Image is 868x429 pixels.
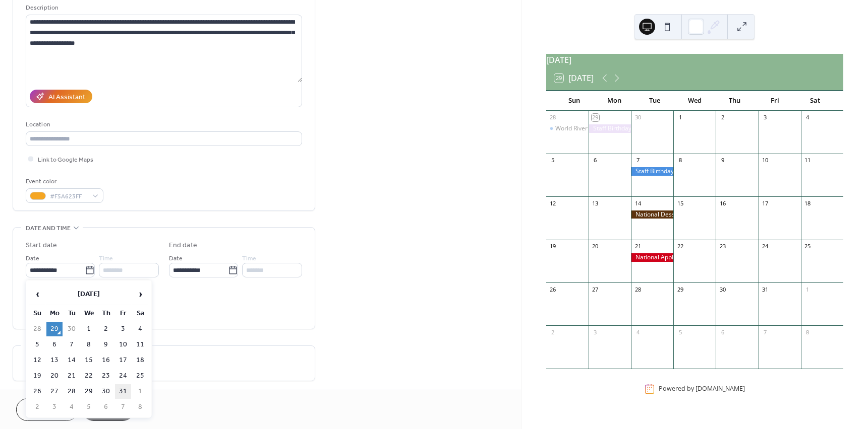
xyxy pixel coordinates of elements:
td: 2 [29,400,45,414]
td: 31 [115,384,131,399]
button: 29[DATE] [551,71,597,85]
td: 1 [132,384,148,399]
th: Sa [132,306,148,321]
button: AI Assistant [30,90,92,103]
td: 29 [81,384,97,399]
div: 25 [804,243,812,250]
span: Date [26,253,39,264]
th: Su [29,306,45,321]
div: 16 [719,199,726,207]
td: 9 [98,337,114,352]
td: 12 [29,353,45,368]
span: Link to Google Maps [38,155,93,165]
div: AI Assistant [48,92,85,103]
div: 27 [592,285,599,293]
div: 30 [634,114,642,121]
div: 1 [804,285,812,293]
div: World River Day [555,124,600,133]
th: Mo [46,306,63,321]
div: 23 [719,243,726,250]
div: 19 [549,243,557,250]
div: 12 [549,199,557,207]
td: 1 [81,322,97,336]
th: We [81,306,97,321]
div: Fri [755,91,795,111]
button: Cancel [16,398,78,421]
td: 25 [132,369,148,383]
td: 3 [115,322,131,336]
div: 4 [634,328,642,336]
div: 8 [676,157,684,164]
td: 6 [46,337,63,352]
div: 11 [804,157,812,164]
a: [DOMAIN_NAME] [696,385,745,393]
div: 5 [549,157,557,164]
td: 20 [46,369,63,383]
td: 24 [115,369,131,383]
span: › [133,284,148,304]
td: 14 [64,353,80,368]
div: 28 [634,285,642,293]
div: 2 [719,114,726,121]
div: Sun [554,91,595,111]
div: 6 [719,328,726,336]
td: 15 [81,353,97,368]
div: 29 [676,285,684,293]
td: 8 [81,337,97,352]
div: Sat [795,91,835,111]
div: 2 [549,328,557,336]
td: 5 [81,400,97,414]
div: 7 [634,157,642,164]
div: Start date [26,240,57,251]
td: 4 [64,400,80,414]
div: World River Day [546,124,589,133]
th: Tu [64,306,80,321]
td: 26 [29,384,45,399]
div: Mon [594,91,634,111]
div: 13 [592,199,599,207]
div: 28 [549,114,557,121]
div: 31 [762,285,769,293]
span: Time [242,253,256,264]
span: Date [169,253,183,264]
div: [DATE] [546,54,843,66]
div: Wed [674,91,715,111]
td: 28 [29,322,45,336]
span: Time [99,253,113,264]
td: 30 [64,322,80,336]
div: 22 [676,243,684,250]
div: 4 [804,114,812,121]
div: 24 [762,243,769,250]
div: 10 [762,157,769,164]
td: 29 [46,322,63,336]
div: 7 [762,328,769,336]
div: National Apple Day [631,253,673,262]
div: 20 [592,243,599,250]
div: 26 [549,285,557,293]
div: Tue [634,91,675,111]
td: 11 [132,337,148,352]
th: Th [98,306,114,321]
td: 17 [115,353,131,368]
div: 8 [804,328,812,336]
div: 29 [592,114,599,121]
div: Event color [26,176,101,187]
div: 30 [719,285,726,293]
div: 5 [676,328,684,336]
div: National Dessert Day [631,210,673,219]
td: 10 [115,337,131,352]
td: 13 [46,353,63,368]
td: 2 [98,322,114,336]
div: 1 [676,114,684,121]
td: 22 [81,369,97,383]
th: [DATE] [46,283,131,305]
td: 7 [64,337,80,352]
div: Location [26,119,300,130]
td: 6 [98,400,114,414]
td: 8 [132,400,148,414]
div: Thu [715,91,755,111]
td: 28 [64,384,80,399]
span: ‹ [30,284,45,304]
div: 15 [676,199,684,207]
